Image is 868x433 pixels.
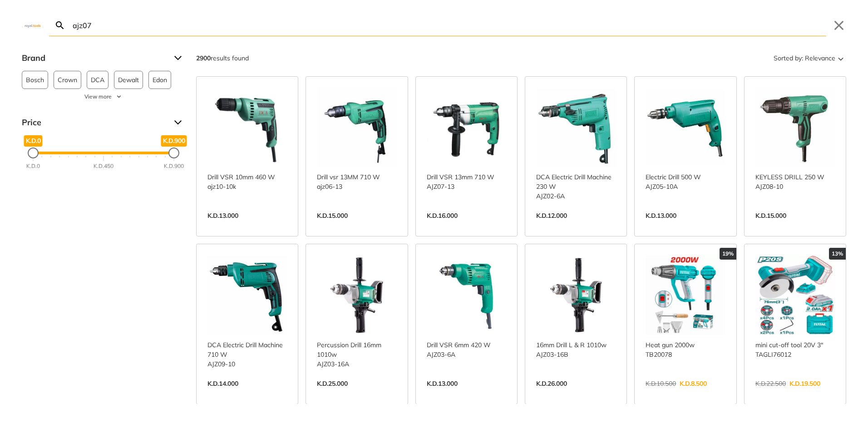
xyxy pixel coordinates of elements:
[26,162,40,170] div: K.D.0
[22,71,48,89] button: Bosch
[54,20,65,31] svg: Search
[26,71,44,89] span: Bosch
[168,148,179,158] div: Maximum Price
[114,71,143,89] button: Dewalt
[196,54,211,62] strong: 2900
[829,248,846,260] div: 13%
[153,71,167,89] span: Edon
[720,248,736,260] div: 19%
[71,15,826,36] input: Search…
[832,18,846,33] button: Close
[91,71,104,89] span: DCA
[58,71,77,89] span: Crown
[22,23,44,27] img: Close
[28,148,39,158] div: Minimum Price
[22,115,167,130] span: Price
[148,71,171,89] button: Edon
[22,51,167,65] span: Brand
[94,162,113,170] div: K.D.450
[805,51,835,65] span: Relevance
[772,51,846,65] button: Sorted by:Relevance Sort
[196,51,249,65] div: results found
[835,53,846,64] svg: Sort
[22,93,185,101] button: View more
[87,71,108,89] button: DCA
[164,162,184,170] div: K.D.900
[118,71,139,89] span: Dewalt
[84,93,112,101] span: View more
[54,71,81,89] button: Crown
